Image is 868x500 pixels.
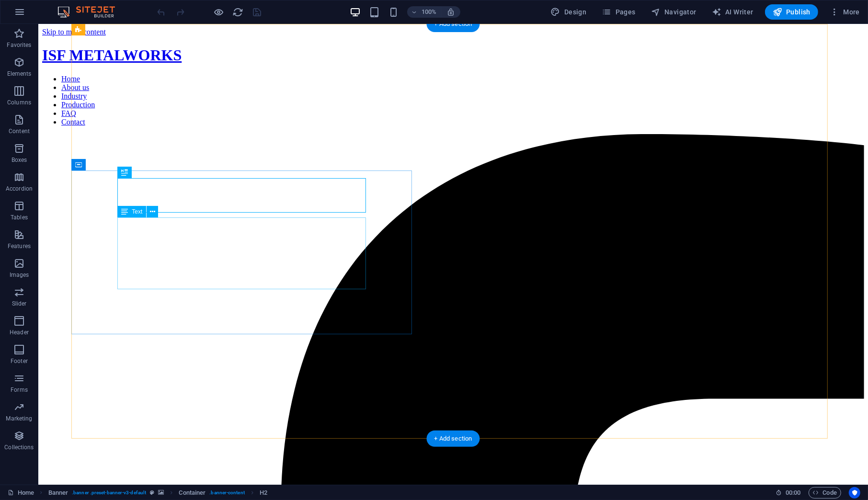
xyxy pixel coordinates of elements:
button: AI Writer [708,4,757,20]
span: . banner .preset-banner-v3-default [72,487,146,499]
p: Features [8,242,31,250]
span: Click to select. Double-click to edit [48,487,69,499]
button: Publish [765,4,818,20]
span: Navigator [651,7,697,17]
i: This element is a customizable preset [150,490,154,495]
button: Usercentrics [849,487,860,499]
button: reload [232,6,244,18]
span: More [830,7,860,17]
p: Header [10,329,29,336]
p: Tables [11,214,28,221]
p: Footer [11,357,28,365]
p: Content [9,127,30,135]
p: Collections [4,443,34,451]
img: Editor Logo [55,6,127,18]
span: 00 00 [786,487,800,499]
div: + Add section [427,431,480,447]
p: Marketing [6,415,32,422]
span: Pages [602,7,635,17]
p: Accordion [6,185,33,193]
span: Click to select. Double-click to edit [179,487,206,499]
span: Click to select. Double-click to edit [260,487,267,499]
button: Code [809,487,841,499]
span: Code [813,487,837,499]
button: 100% [407,6,441,18]
p: Elements [7,70,32,78]
span: Design [551,7,587,17]
div: + Add section [427,16,480,32]
a: Click to cancel selection. Double-click to open Pages [8,487,34,499]
button: Navigator [647,4,700,20]
button: More [826,4,864,20]
button: Pages [598,4,639,20]
p: Images [10,271,29,279]
p: Columns [7,99,31,106]
h6: 100% [422,6,437,18]
p: Boxes [11,156,27,164]
i: On resize automatically adjust zoom level to fit chosen device. [446,8,455,16]
i: Reload page [233,7,244,18]
p: Slider [12,300,27,307]
p: Favorites [7,41,31,49]
span: Publish [773,7,811,17]
button: Click here to leave preview mode and continue editing [213,6,225,18]
span: AI Writer [712,7,754,17]
div: Design (Ctrl+Alt+Y) [547,4,591,20]
span: Text [132,209,142,215]
span: : [792,489,794,496]
nav: breadcrumb [48,487,268,499]
a: Skip to main content [4,4,68,12]
span: . banner-content [209,487,244,499]
p: Forms [11,386,28,394]
i: This element contains a background [158,490,164,495]
button: Design [547,4,591,20]
h6: Session time [776,487,801,499]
